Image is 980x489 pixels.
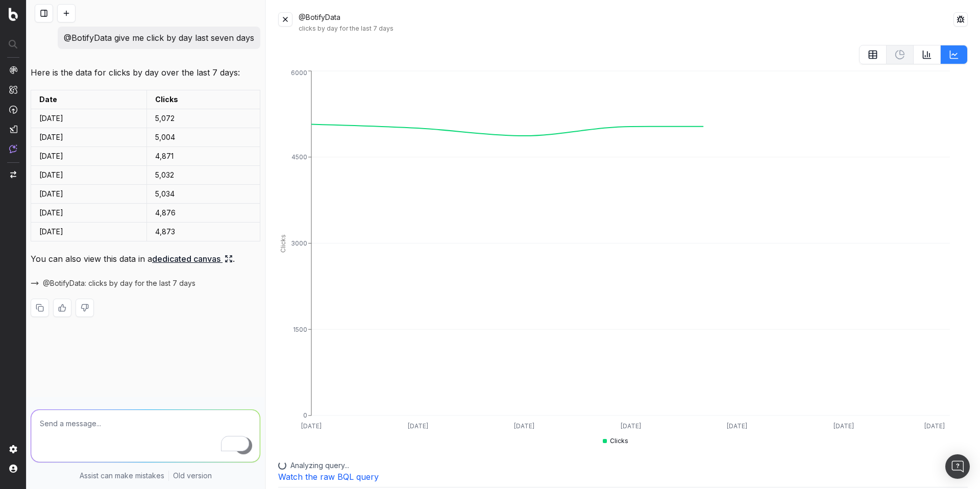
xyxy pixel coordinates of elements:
a: dedicated canvas [152,252,233,266]
a: Old version [173,471,212,481]
td: [DATE] [31,147,147,166]
img: Activation [9,105,17,114]
span: @BotifyData: clicks by day for the last 7 days [43,278,195,288]
tspan: [DATE] [301,422,322,430]
img: Assist [9,144,17,153]
td: [DATE] [31,128,147,147]
tspan: 6000 [291,69,307,77]
tspan: Clicks [280,234,287,253]
div: Open Intercom Messenger [945,454,970,479]
textarea: To enrich screen reader interactions, please activate Accessibility in Grammarly extension settings [31,410,260,462]
td: [DATE] [31,166,147,185]
td: [DATE] [31,109,147,128]
p: You can also view this data in a . [31,252,260,266]
td: 5,072 [147,109,260,128]
td: [DATE] [31,204,147,223]
img: Analytics [9,66,17,74]
img: Intelligence [9,85,17,94]
img: Switch project [10,171,16,178]
p: @BotifyData give me click by day last seven days [64,31,254,45]
td: 4,876 [147,204,260,223]
button: LineChart [941,45,968,64]
tspan: [DATE] [621,422,641,430]
td: 5,034 [147,185,260,204]
button: Not available for current data [887,45,914,64]
tspan: [DATE] [514,422,534,430]
a: Watch the raw BQL query [278,472,379,482]
p: Assist can make mistakes [80,471,164,481]
tspan: 3000 [291,239,307,247]
img: Studio [9,125,17,133]
td: Date [31,90,147,109]
div: @BotifyData [299,12,953,33]
tspan: [DATE] [727,422,747,430]
div: clicks by day for the last 7 days [299,25,953,33]
tspan: [DATE] [924,422,945,430]
tspan: 0 [303,411,307,419]
button: @BotifyData: clicks by day for the last 7 days [31,278,208,288]
td: 4,873 [147,223,260,241]
td: Clicks [147,90,260,109]
td: 5,032 [147,166,260,185]
img: Botify logo [9,8,18,21]
button: BarChart [914,45,941,64]
p: Here is the data for clicks by day over the last 7 days: [31,65,260,80]
td: 4,871 [147,147,260,166]
td: [DATE] [31,223,147,241]
tspan: [DATE] [834,422,854,430]
button: table [859,45,887,64]
tspan: 1500 [293,326,307,333]
tspan: [DATE] [408,422,428,430]
tspan: 4500 [291,153,307,161]
span: Clicks [610,437,628,445]
div: Analyzing query... [278,460,968,471]
img: My account [9,464,17,473]
img: Setting [9,445,17,453]
td: 5,004 [147,128,260,147]
td: [DATE] [31,185,147,204]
